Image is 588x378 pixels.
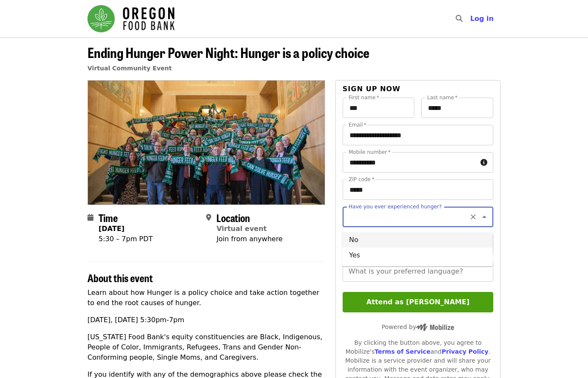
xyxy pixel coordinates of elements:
a: Privacy Policy [442,348,489,355]
input: Mobile number [343,152,477,173]
p: [DATE], [DATE] 5:30pm-7pm [87,315,325,325]
i: circle-info icon [480,159,487,167]
i: map-marker-alt icon [206,214,211,222]
span: Log in [470,14,494,23]
a: Terms of Service [375,348,431,355]
button: Close [478,211,490,223]
input: Last name [421,98,493,118]
span: About this event [87,270,153,285]
i: search icon [456,14,463,23]
span: Ending Hunger Power Night: Hunger is a policy choice [87,42,370,62]
span: Time [99,210,118,225]
label: Last name [427,95,457,100]
p: Learn about how Hunger is a policy choice and take action together to end the root causes of hunger. [87,288,325,308]
a: Virtual Community Event [87,65,172,72]
input: First name [343,98,415,118]
span: Location [216,210,250,225]
label: ZIP code [349,177,374,182]
img: Powered by Mobilize [416,323,454,331]
li: No [342,232,493,248]
button: Clear [467,211,479,223]
label: First name [349,95,379,100]
p: [US_STATE] Food Bank's equity constituencies are Black, Indigenous, People of Color, Immigrants, ... [87,332,325,363]
i: calendar icon [87,214,93,222]
label: Have you ever experienced hunger? [349,204,442,209]
input: Search [468,9,474,29]
label: Mobile number [349,150,390,155]
span: Sign up now [343,85,401,93]
input: ZIP code [343,179,493,200]
label: Email [349,122,367,127]
button: Attend as [PERSON_NAME] [343,292,493,312]
span: Join from anywhere [216,235,282,243]
span: Powered by [381,323,454,330]
div: 5:30 – 7pm PDT [99,234,153,244]
input: What is your preferred language? [343,261,493,282]
button: Log in [463,10,501,27]
img: Oregon Food Bank - Home [87,5,175,32]
input: Email [343,125,493,145]
img: Ending Hunger Power Night: Hunger is a policy choice organized by Oregon Food Bank [88,81,325,204]
li: Yes [342,248,493,263]
a: Virtual event [216,225,267,233]
strong: [DATE] [99,225,125,233]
